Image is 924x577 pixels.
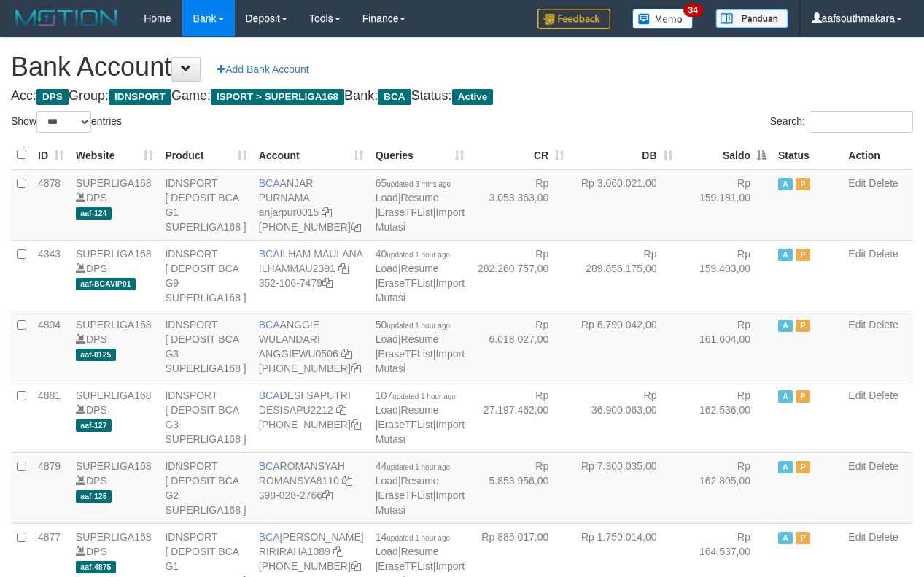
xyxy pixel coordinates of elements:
a: Edit [848,319,866,330]
td: ANJAR PURNAMA [PHONE_NUMBER] [253,169,370,241]
a: DESISAPU2212 [259,404,333,416]
label: Search: [770,111,913,133]
td: Rp 289.856.175,00 [570,240,678,311]
span: ISPORT > SUPERLIGA168 [211,89,344,105]
td: Rp 3.060.021,00 [570,169,678,241]
a: anjarpur0015 [259,206,319,218]
span: | | | [376,248,465,303]
a: Delete [869,248,898,260]
a: Copy ROMANSYA8110 to clipboard [342,475,352,487]
a: Copy 4062281611 to clipboard [351,560,361,572]
a: Import Mutasi [376,419,465,445]
span: updated 1 hour ago [387,322,450,330]
td: 4343 [32,240,70,311]
a: Load [376,546,398,557]
span: 14 [376,531,450,543]
a: Load [376,263,398,274]
th: Product: activate to sort column ascending [159,141,252,169]
span: 34 [683,4,703,17]
td: Rp 7.300.035,00 [570,452,678,523]
a: Edit [848,531,866,543]
input: Search: [810,111,913,133]
span: aaf-4875 [76,561,116,573]
th: Action [842,141,913,169]
a: SUPERLIGA168 [76,531,152,543]
span: BCA [259,390,280,401]
span: Paused [796,320,810,332]
a: Copy anjarpur0015 to clipboard [322,206,332,218]
th: ID: activate to sort column ascending [32,141,70,169]
span: Paused [796,532,810,544]
td: Rp 5.853.956,00 [470,452,570,523]
a: Delete [869,460,898,472]
span: Active [778,390,793,403]
td: DPS [70,240,159,311]
th: Saldo: activate to sort column descending [679,141,772,169]
span: 107 [376,390,456,401]
span: aaf-124 [76,207,112,220]
a: Resume [401,263,439,274]
td: IDNSPORT [ DEPOSIT BCA G3 SUPERLIGA168 ] [159,311,252,382]
a: Resume [401,404,439,416]
a: Load [376,192,398,204]
a: Edit [848,177,866,189]
span: updated 1 hour ago [387,534,450,542]
span: updated 1 hour ago [387,251,450,259]
td: Rp 161.604,00 [679,311,772,382]
a: RIRIRAHA1089 [259,546,330,557]
span: BCA [259,319,280,330]
a: SUPERLIGA168 [76,460,152,472]
span: BCA [259,531,280,543]
a: SUPERLIGA168 [76,248,152,260]
td: 4881 [32,382,70,452]
a: Resume [401,475,439,487]
span: IDNSPORT [109,89,171,105]
a: ILHAMMAU2391 [259,263,335,274]
span: updated 1 hour ago [387,463,450,471]
img: Button%20Memo.svg [632,9,694,29]
td: DPS [70,169,159,241]
h4: Acc: Group: Game: Bank: Status: [11,89,913,104]
td: DPS [70,382,159,452]
a: SUPERLIGA168 [76,177,152,189]
span: | | | [376,319,465,374]
a: ROMANSYA8110 [259,475,339,487]
td: IDNSPORT [ DEPOSIT BCA G9 SUPERLIGA168 ] [159,240,252,311]
td: DPS [70,452,159,523]
span: 44 [376,460,450,472]
th: Status [772,141,842,169]
a: SUPERLIGA168 [76,390,152,401]
td: 4878 [32,169,70,241]
a: Import Mutasi [376,206,465,233]
td: IDNSPORT [ DEPOSIT BCA G2 SUPERLIGA168 ] [159,452,252,523]
a: Copy DESISAPU2212 to clipboard [336,404,346,416]
a: ANGGIEWU0506 [259,348,338,360]
img: Feedback.jpg [537,9,610,29]
th: CR: activate to sort column ascending [470,141,570,169]
h1: Bank Account [11,53,913,82]
span: Active [778,320,793,332]
a: Resume [401,333,439,345]
span: aaf-127 [76,419,112,432]
td: DPS [70,311,159,382]
span: DPS [36,89,69,105]
span: Paused [796,461,810,473]
a: Load [376,333,398,345]
span: aaf-125 [76,490,112,503]
span: BCA [378,89,411,105]
span: | | | [376,390,465,445]
td: 4804 [32,311,70,382]
span: aaf-BCAVIP01 [76,278,136,290]
td: Rp 162.536,00 [679,382,772,452]
td: Rp 282.260.757,00 [470,240,570,311]
a: Delete [869,319,898,330]
th: DB: activate to sort column ascending [570,141,678,169]
a: Delete [869,177,898,189]
td: Rp 162.805,00 [679,452,772,523]
select: Showentries [36,111,91,133]
span: Active [778,249,793,261]
span: updated 3 mins ago [387,180,451,188]
td: Rp 159.181,00 [679,169,772,241]
span: Active [778,178,793,190]
td: Rp 36.900.063,00 [570,382,678,452]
